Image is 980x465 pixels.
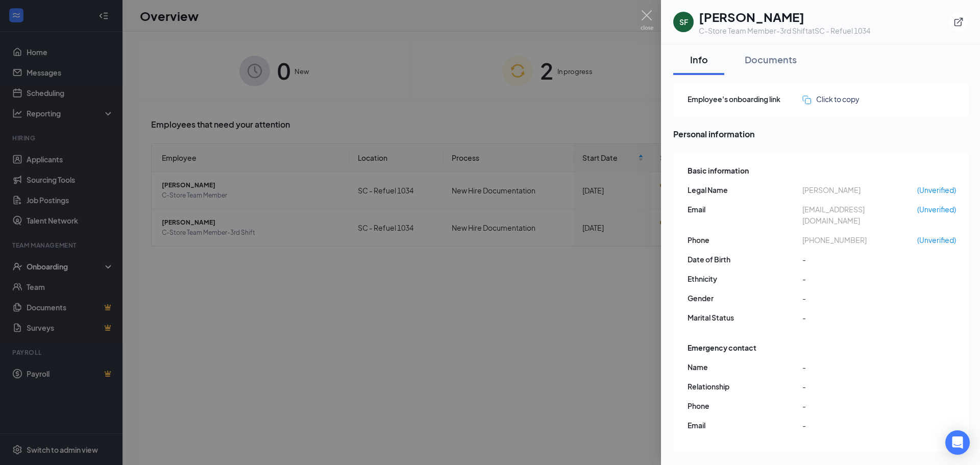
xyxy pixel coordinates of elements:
div: C-Store Team Member-3rd Shift at SC - Refuel 1034 [699,26,870,36]
span: Personal information [673,128,969,140]
span: (Unverified) [917,204,956,215]
span: [PERSON_NAME] [802,184,917,195]
span: (Unverified) [917,184,956,195]
span: Relationship [688,381,802,392]
button: Click to copy [802,93,860,105]
span: - [802,420,917,431]
span: Name [688,361,802,373]
div: Open Intercom Messenger [945,430,970,455]
span: Employee's onboarding link [688,93,802,105]
span: - [802,254,917,265]
span: - [802,292,917,304]
span: Date of Birth [688,254,802,265]
span: - [802,273,917,284]
span: Emergency contact [688,342,756,353]
span: Gender [688,292,802,304]
span: - [802,312,917,323]
button: ExternalLink [949,13,968,31]
span: Marital Status [688,312,802,323]
span: Email [688,204,802,215]
span: - [802,361,917,373]
span: Email [688,420,802,431]
span: Phone [688,234,802,246]
span: [EMAIL_ADDRESS][DOMAIN_NAME] [802,204,917,226]
span: Phone [688,400,802,411]
div: Info [683,53,714,66]
span: [PHONE_NUMBER] [802,234,917,246]
svg: ExternalLink [953,17,964,27]
span: Legal Name [688,184,802,195]
span: (Unverified) [917,234,956,246]
div: Documents [745,53,797,66]
img: click-to-copy.71757273a98fde459dfc.svg [802,95,811,104]
span: - [802,400,917,411]
span: Ethnicity [688,273,802,284]
span: - [802,381,917,392]
div: SF [679,17,688,27]
h1: [PERSON_NAME] [699,8,870,26]
span: Basic information [688,165,749,176]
